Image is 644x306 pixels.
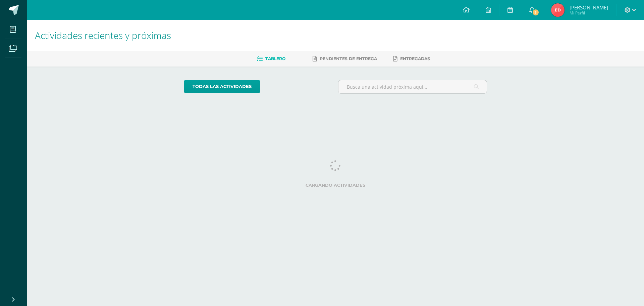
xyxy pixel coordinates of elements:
[570,10,608,16] span: Mi Perfil
[313,53,377,64] a: Pendientes de entrega
[35,29,171,42] span: Actividades recientes y próximas
[393,53,430,64] a: Entregadas
[257,53,285,64] a: Tablero
[184,183,487,188] label: Cargando actividades
[570,4,608,11] span: [PERSON_NAME]
[532,9,539,16] span: 1
[338,80,487,93] input: Busca una actividad próxima aquí...
[400,56,430,61] span: Entregadas
[265,56,285,61] span: Tablero
[320,56,377,61] span: Pendientes de entrega
[551,3,565,17] img: afcc9afa039ad5132f92e128405db37d.png
[184,80,260,93] a: todas las Actividades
